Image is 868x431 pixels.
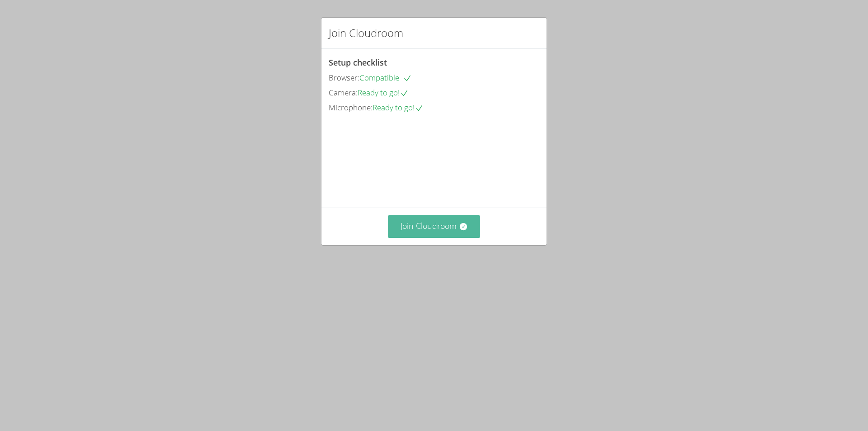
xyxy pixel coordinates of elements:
[329,25,403,41] h2: Join Cloudroom
[373,102,424,113] span: Ready to go!
[329,72,359,83] span: Browser:
[329,102,373,113] span: Microphone:
[329,57,387,68] span: Setup checklist
[329,87,358,98] span: Camera:
[388,215,481,237] button: Join Cloudroom
[358,87,409,98] span: Ready to go!
[359,72,412,83] span: Compatible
